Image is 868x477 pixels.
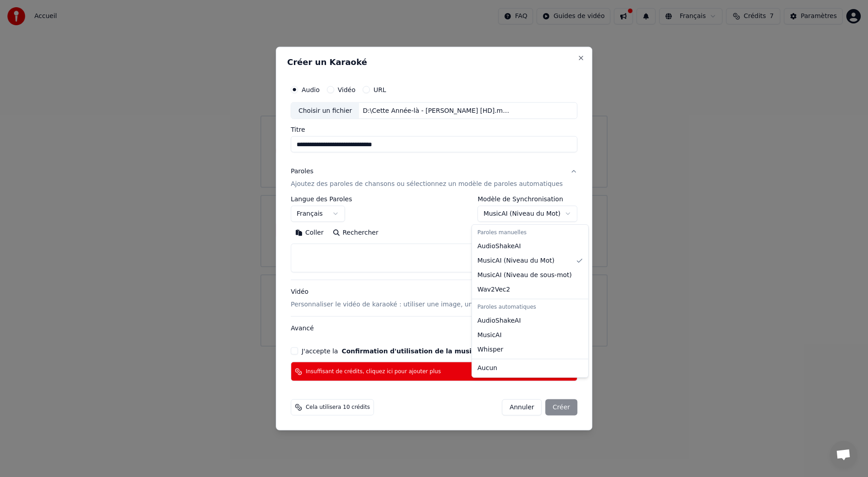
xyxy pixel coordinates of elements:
div: Paroles manuelles [474,227,586,239]
div: Paroles automatiques [474,301,586,314]
span: MusicAI ( Niveau de sous-mot ) [477,271,572,280]
span: Whisper [477,345,503,354]
span: Aucun [477,364,497,373]
span: AudioShakeAI [477,242,521,251]
span: Wav2Vec2 [477,285,510,294]
span: MusicAI [477,331,502,340]
span: MusicAI ( Niveau du Mot ) [477,256,554,265]
span: AudioShakeAI [477,316,521,325]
